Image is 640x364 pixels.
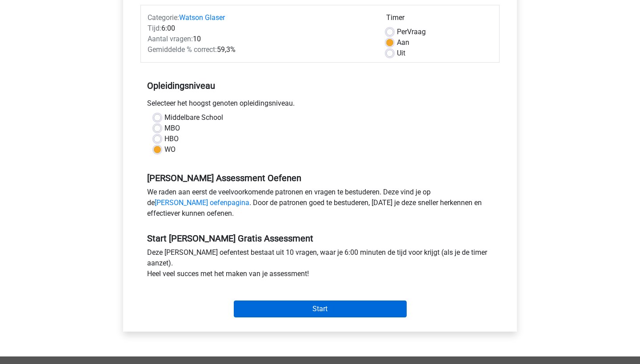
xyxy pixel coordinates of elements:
label: Uit [397,48,405,59]
div: 6:00 [141,23,380,34]
div: 59,3% [141,44,380,55]
a: [PERSON_NAME] oefenpagina [155,198,249,207]
div: 10 [141,34,380,44]
span: Aantal vragen: [148,35,193,43]
label: WO [164,144,176,155]
span: Per [397,28,407,36]
div: Selecteer het hoogst genoten opleidingsniveau. [140,98,500,112]
span: Categorie: [148,13,179,22]
span: Gemiddelde % correct: [148,45,217,54]
label: Aan [397,37,409,48]
label: Middelbare School [164,112,223,123]
div: Deze [PERSON_NAME] oefentest bestaat uit 10 vragen, waar je 6:00 minuten de tijd voor krijgt (als... [140,247,500,283]
h5: Start [PERSON_NAME] Gratis Assessment [147,233,493,244]
div: We raden aan eerst de veelvoorkomende patronen en vragen te bestuderen. Deze vind je op de . Door... [140,187,500,222]
h5: [PERSON_NAME] Assessment Oefenen [147,173,493,183]
input: Start [234,301,407,317]
h5: Opleidingsniveau [147,77,493,95]
label: Vraag [397,27,426,37]
a: Watson Glaser [179,13,225,22]
label: MBO [164,123,180,134]
div: Timer [386,12,492,27]
label: HBO [164,134,179,144]
span: Tijd: [148,24,161,32]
